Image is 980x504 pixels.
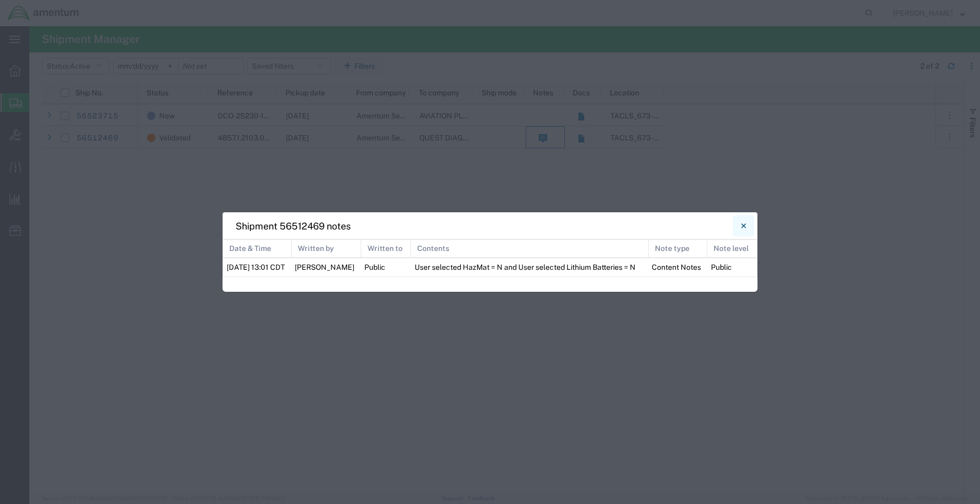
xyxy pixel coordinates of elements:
span: Public [711,263,732,271]
span: Note level [714,244,749,253]
span: Contents [417,244,449,253]
span: Content Notes [652,263,701,271]
span: Public [364,263,385,271]
button: Close [733,215,754,236]
span: Note type [655,244,689,253]
span: User selected HazMat = N and User selected Lithium Batteries = N [415,263,636,271]
h4: Shipment 56512469 notes [236,219,351,233]
span: Date & Time [229,244,271,253]
span: [PERSON_NAME] [295,263,354,271]
span: Written to [367,244,403,253]
span: Written by [298,244,334,253]
span: [DATE] 13:01 CDT [227,263,285,271]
